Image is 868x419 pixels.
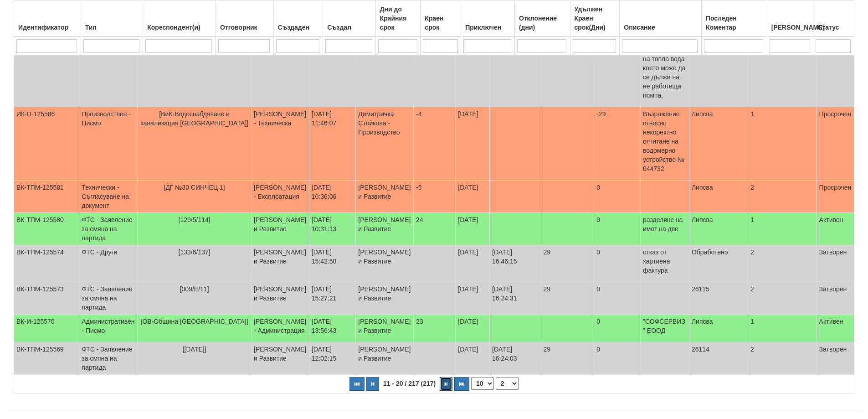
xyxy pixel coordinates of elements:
[14,213,79,245] td: ВК-ТПМ-125580
[83,21,141,34] div: Тип
[81,0,143,37] th: Тип: No sort applied, activate to apply an ascending sort
[813,0,854,37] th: Статус: No sort applied, activate to apply an ascending sort
[701,0,767,37] th: Последен Коментар: No sort applied, activate to apply an ascending sort
[496,377,519,390] select: Страница номер
[416,110,421,118] span: -4
[79,107,138,181] td: Производствен - Писмо
[164,184,225,191] span: [ДГ №30 СИНЧЕЦ 1]
[14,107,79,181] td: ИК-П-125586
[692,184,713,191] span: Липсва
[594,342,641,375] td: 0
[454,377,469,391] button: Последна страница
[816,21,852,34] div: Статус
[570,0,620,37] th: Удължен Краен срок(Дни): No sort applied, activate to apply an ascending sort
[594,282,641,315] td: 0
[692,285,709,293] span: 26115
[309,181,356,213] td: [DATE] 10:36:06
[309,107,356,181] td: [DATE] 11:46:07
[179,216,211,223] span: [129/5/114]
[748,107,817,181] td: 1
[79,245,138,282] td: ФТС - Други
[252,107,309,181] td: [PERSON_NAME] - Технически
[79,282,138,315] td: ФТС - Заявление за смяна на партида
[14,282,79,315] td: ВК-ТПМ-125573
[416,216,423,223] span: 24
[366,377,379,391] button: Предишна страница
[748,213,817,245] td: 1
[748,181,817,213] td: 2
[817,282,854,315] td: Затворен
[252,181,309,213] td: [PERSON_NAME] - Експлоатация
[218,21,271,34] div: Отговорник
[381,380,438,387] span: 11 - 20 / 217 (217)
[356,181,414,213] td: [PERSON_NAME] и Развитие
[356,342,414,375] td: [PERSON_NAME] и Развитие
[692,346,709,353] span: 26114
[594,181,641,213] td: 0
[748,245,817,282] td: 2
[456,342,490,375] td: [DATE]
[356,213,414,245] td: [PERSON_NAME] и Развитие
[456,282,490,315] td: [DATE]
[216,0,274,37] th: Отговорник: No sort applied, activate to apply an ascending sort
[276,21,320,34] div: Създаден
[490,282,541,315] td: [DATE] 16:24:31
[273,0,323,37] th: Създаден: No sort applied, activate to apply an ascending sort
[179,248,211,256] span: [133/6/137]
[461,0,515,37] th: Приключен: No sort applied, activate to apply an ascending sort
[141,318,248,325] span: [ОВ-Община [GEOGRAPHIC_DATA]]
[14,245,79,282] td: ВК-ТПМ-125574
[471,377,494,390] select: Брой редове на страница
[594,107,641,181] td: -29
[79,342,138,375] td: ФТС - Заявление за смяна на партида
[378,3,418,34] div: Дни до Крайния срок
[79,315,138,342] td: Административен - Писмо
[145,21,213,34] div: Кореспондент(и)
[594,245,641,282] td: 0
[517,12,568,34] div: Отклонение (дни)
[79,181,138,213] td: Технически - Съгласуване на документ
[79,213,138,245] td: ФТС - Заявление за смяна на партида
[325,21,373,34] div: Създал
[423,12,458,34] div: Краен срок
[180,285,209,293] span: [009/Е/11]
[440,377,452,391] button: Следваща страница
[692,318,713,325] span: Липсва
[14,315,79,342] td: ВК-И-125570
[817,213,854,245] td: Активен
[14,181,79,213] td: ВК-ТПМ-125581
[252,213,309,245] td: [PERSON_NAME] и Развитие
[456,181,490,213] td: [DATE]
[748,282,817,315] td: 2
[541,282,594,315] td: 29
[817,245,854,282] td: Затворен
[770,21,811,34] div: [PERSON_NAME]
[463,21,512,34] div: Приключен
[252,245,309,282] td: [PERSON_NAME] и Развитие
[183,346,206,353] span: [[DATE]]
[767,0,813,37] th: Брой Файлове: No sort applied, activate to apply an ascending sort
[490,342,541,375] td: [DATE] 16:24:03
[416,318,423,325] span: 23
[514,0,570,37] th: Отклонение (дни): No sort applied, activate to apply an ascending sort
[692,248,728,256] span: Обработено
[375,0,421,37] th: Дни до Крайния срок: No sort applied, activate to apply an ascending sort
[643,109,687,173] p: Възражение относно некоректно отчитане на водомерно устройство № 044732
[309,282,356,315] td: [DATE] 15:27:21
[309,342,356,375] td: [DATE] 12:02:15
[817,315,854,342] td: Активен
[692,216,713,223] span: Липсва
[541,342,594,375] td: 29
[16,21,78,34] div: Идентификатор
[748,342,817,375] td: 2
[748,315,817,342] td: 1
[323,0,375,37] th: Създал: No sort applied, activate to apply an ascending sort
[692,110,713,118] span: Липсва
[817,181,854,213] td: Просрочен
[704,12,765,34] div: Последен Коментар
[14,0,81,37] th: Идентификатор: No sort applied, activate to apply an ascending sort
[456,107,490,181] td: [DATE]
[622,21,699,34] div: Описание
[252,342,309,375] td: [PERSON_NAME] и Развитие
[817,107,854,181] td: Просрочен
